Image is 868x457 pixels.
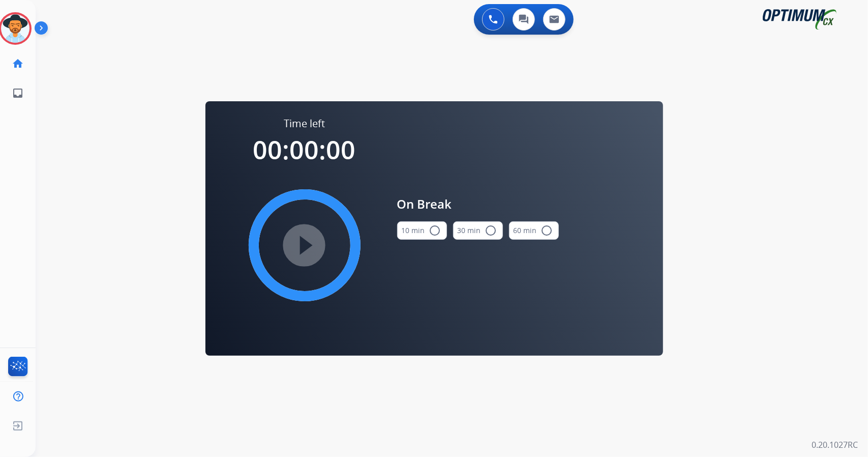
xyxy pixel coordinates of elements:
[253,132,356,167] span: 00:00:00
[284,117,325,131] span: Time left
[397,221,447,240] button: 10 min
[541,224,553,237] mat-icon: radio_button_unchecked
[397,195,559,213] span: On Break
[12,87,24,99] mat-icon: inbox
[12,58,24,70] mat-icon: home
[812,439,858,451] p: 0.20.1027RC
[453,221,503,240] button: 30 min
[429,224,441,237] mat-icon: radio_button_unchecked
[485,224,497,237] mat-icon: radio_button_unchecked
[1,14,29,43] img: avatar
[509,221,559,240] button: 60 min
